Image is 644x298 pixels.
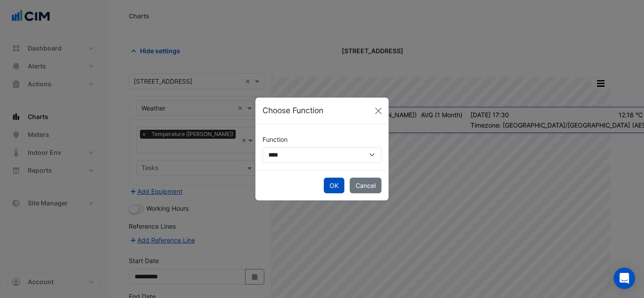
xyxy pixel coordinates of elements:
label: Function [263,132,288,147]
button: OK [324,178,344,193]
button: Cancel [350,178,381,193]
div: Open Intercom Messenger [614,268,635,289]
button: Close [372,104,385,118]
h5: Choose Function [263,105,323,116]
